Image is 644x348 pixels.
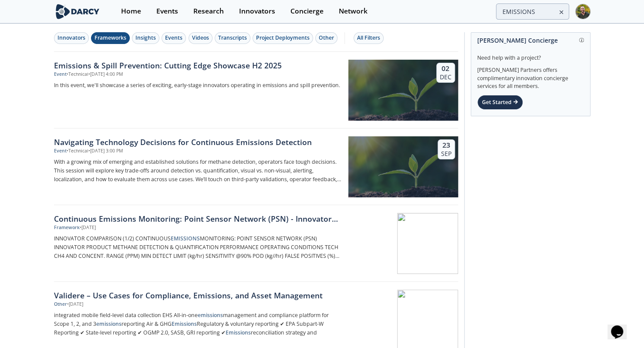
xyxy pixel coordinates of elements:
[80,224,96,231] div: • [DATE]
[239,8,275,15] div: Innovators
[319,34,334,42] div: Other
[91,32,130,44] button: Frameworks
[440,64,452,73] div: 02
[54,213,342,224] div: Continuous Emissions Monitoring: Point Sensor Network (PSN) - Innovator Comparison
[54,52,458,128] a: Emissions & Spill Prevention: Cutting Edge Showcase H2 2025 Event •Technical•[DATE] 4:00 PM In th...
[54,60,342,71] div: Emissions & Spill Prevention: Cutting Edge Showcase H2 2025
[54,224,80,231] div: Framework
[215,32,250,44] button: Transcripts
[440,73,452,81] div: Dec
[354,32,384,44] button: All Filters
[441,150,452,158] div: Sep
[579,38,584,43] img: information.svg
[54,234,342,260] p: INNOVATOR COMPARISON (1/2) CONTINUOUS MONITORING: POINT SENSOR NETWORK (PSN) INNOVATOR PRODUCT ME...
[94,34,126,42] div: Frameworks
[54,81,342,90] p: In this event, we'll showcase a series of exciting, early-stage innovators operating in emissions...
[198,311,223,319] strong: emissions
[57,34,85,42] div: Innovators
[218,34,247,42] div: Transcripts
[357,34,380,42] div: All Filters
[339,8,368,15] div: Network
[162,32,186,44] button: Events
[54,311,342,337] p: integrated mobile field-level data collection EHS All-in-one management and compliance platform f...
[67,301,83,308] div: • [DATE]
[290,8,324,15] div: Concierge
[441,141,452,150] div: 23
[477,95,523,110] div: Get Started
[54,136,342,148] div: Navigating Technology Decisions for Continuous Emissions Detection
[135,34,156,42] div: Insights
[172,320,197,328] strong: Emissions
[193,8,224,15] div: Research
[253,32,313,44] button: Project Deployments
[496,3,569,20] input: Advanced Search
[575,4,590,19] img: Profile
[54,158,342,184] p: With a growing mix of emerging and established solutions for methane detection, operators face to...
[132,32,159,44] button: Insights
[54,4,101,19] img: logo-wide.svg
[315,32,337,44] button: Other
[121,8,141,15] div: Home
[477,62,584,91] div: [PERSON_NAME] Partners offers complimentary innovation concierge services for all members.
[171,235,200,242] strong: EMISSIONS
[54,301,67,308] div: Other
[256,34,310,42] div: Project Deployments
[67,71,123,78] div: • Technical • [DATE] 4:00 PM
[54,205,458,282] a: Continuous Emissions Monitoring: Point Sensor Network (PSN) - Innovator Comparison Framework •[DA...
[226,329,251,336] strong: Emissions
[192,34,209,42] div: Videos
[96,320,121,328] strong: emissions
[54,71,67,78] div: Event
[156,8,178,15] div: Events
[67,148,123,155] div: • Technical • [DATE] 3:00 PM
[477,48,584,62] div: Need help with a project?
[189,32,212,44] button: Videos
[54,290,342,301] div: Validere – Use Cases for Compliance, Emissions, and Asset Management
[607,313,635,339] iframe: chat widget
[54,128,458,205] a: Navigating Technology Decisions for Continuous Emissions Detection Event •Technical•[DATE] 3:00 P...
[477,33,584,48] div: [PERSON_NAME] Concierge
[54,148,67,155] div: Event
[165,34,182,42] div: Events
[54,32,89,44] button: Innovators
